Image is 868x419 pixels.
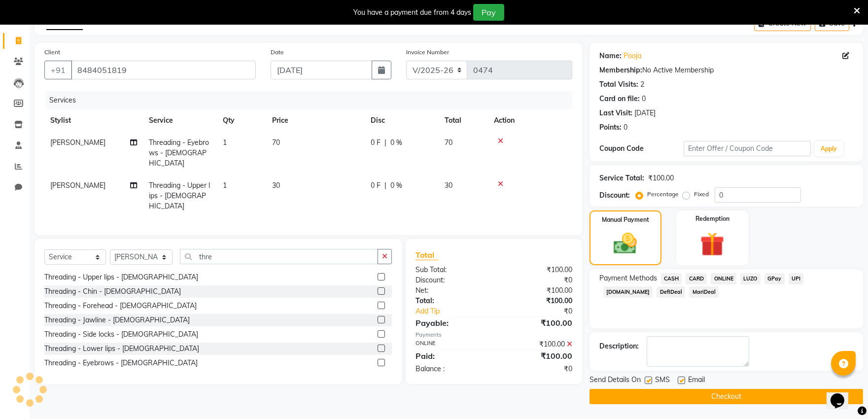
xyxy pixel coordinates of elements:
[71,61,256,79] input: Search by Name/Mobile/Email/Code
[44,301,197,311] div: Threading - Forehead - [DEMOGRAPHIC_DATA]
[384,138,386,148] span: |
[44,61,72,79] button: +91
[789,273,804,284] span: UPI
[599,143,684,154] div: Coupon Code
[815,141,843,156] button: Apply
[689,286,719,298] span: MariDeal
[599,108,632,118] div: Last Visit:
[473,4,504,21] button: Pay
[494,364,580,374] div: ₹0
[271,48,284,57] label: Date
[602,215,649,224] label: Manual Payment
[599,173,644,183] div: Service Total:
[223,181,227,190] span: 1
[44,109,143,132] th: Stylist
[408,364,494,374] div: Balance :
[149,181,210,210] span: Threading - Upper lips - [DEMOGRAPHIC_DATA]
[408,306,508,316] a: Add Tip
[217,109,266,132] th: Qty
[657,286,685,298] span: DefiDeal
[44,286,181,297] div: Threading - Chin - [DEMOGRAPHIC_DATA]
[599,65,853,75] div: No Active Membership
[45,91,580,109] div: Services
[445,181,452,190] span: 30
[693,229,732,259] img: _gift.svg
[655,375,670,387] span: SMS
[494,285,580,296] div: ₹100.00
[44,358,198,368] div: Threading - Eyebrows - [DEMOGRAPHIC_DATA]
[647,190,679,199] label: Percentage
[272,181,280,190] span: 30
[416,250,438,260] span: Total
[416,331,572,339] div: Payments
[599,51,622,61] div: Name:
[50,181,105,190] span: [PERSON_NAME]
[661,273,682,284] span: CASH
[740,273,761,284] span: LUZO
[508,306,580,316] div: ₹0
[408,317,494,329] div: Payable:
[688,375,705,387] span: Email
[353,7,471,18] div: You have a payment due from 4 days
[488,109,572,132] th: Action
[624,51,641,61] a: Pooja
[606,230,644,257] img: _cash.svg
[143,109,217,132] th: Service
[371,180,381,191] span: 0 F
[439,109,488,132] th: Total
[50,138,105,147] span: [PERSON_NAME]
[684,141,811,156] input: Enter Offer / Coupon Code
[180,249,378,264] input: Search or Scan
[599,65,642,75] div: Membership:
[624,122,627,133] div: 0
[695,214,729,223] label: Redemption
[408,339,494,349] div: ONLINE
[494,350,580,362] div: ₹100.00
[640,79,644,90] div: 2
[445,138,452,147] span: 70
[390,138,402,148] span: 0 %
[408,275,494,285] div: Discount:
[686,273,707,284] span: CARD
[711,273,736,284] span: ONLINE
[494,275,580,285] div: ₹0
[827,380,858,409] iframe: chat widget
[223,138,227,147] span: 1
[272,138,280,147] span: 70
[764,273,785,284] span: GPay
[44,48,60,57] label: Client
[266,109,365,132] th: Price
[149,138,209,168] span: Threading - Eyebrows - [DEMOGRAPHIC_DATA]
[694,190,709,199] label: Fixed
[365,109,439,132] th: Disc
[599,273,657,283] span: Payment Methods
[603,286,653,298] span: [DOMAIN_NAME]
[590,375,641,387] span: Send Details On
[494,339,580,349] div: ₹100.00
[599,94,640,104] div: Card on file:
[599,79,638,90] div: Total Visits:
[371,138,381,148] span: 0 F
[408,350,494,362] div: Paid:
[599,190,630,201] div: Discount:
[390,180,402,191] span: 0 %
[648,173,674,183] div: ₹100.00
[634,108,656,118] div: [DATE]
[408,285,494,296] div: Net:
[599,341,639,351] div: Description:
[494,296,580,306] div: ₹100.00
[384,180,386,191] span: |
[44,329,198,340] div: Threading - Side locks - [DEMOGRAPHIC_DATA]
[44,272,198,282] div: Threading - Upper lips - [DEMOGRAPHIC_DATA]
[590,389,863,404] button: Checkout
[642,94,646,104] div: 0
[494,317,580,329] div: ₹100.00
[408,296,494,306] div: Total:
[494,265,580,275] div: ₹100.00
[406,48,449,57] label: Invoice Number
[44,315,190,325] div: Threading - Jawline - [DEMOGRAPHIC_DATA]
[599,122,622,133] div: Points:
[408,265,494,275] div: Sub Total:
[44,344,199,354] div: Threading - Lower lips - [DEMOGRAPHIC_DATA]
